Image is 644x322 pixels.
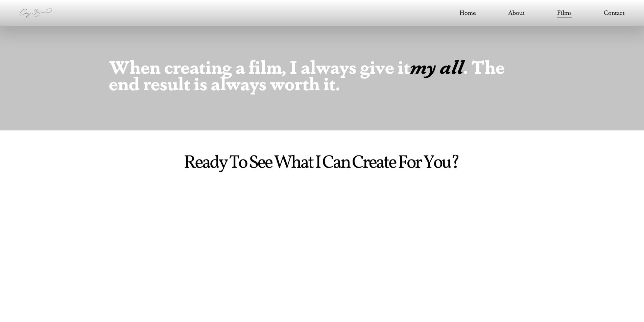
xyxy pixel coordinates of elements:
[557,7,572,19] a: Films
[410,54,463,78] em: my all
[19,6,52,19] img: Camryn Bradshaw Films
[604,7,625,19] a: Contact
[109,58,535,92] h3: When creating a film, I always give it . The end result is always worth it.
[508,7,525,19] a: About
[459,7,476,19] a: Home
